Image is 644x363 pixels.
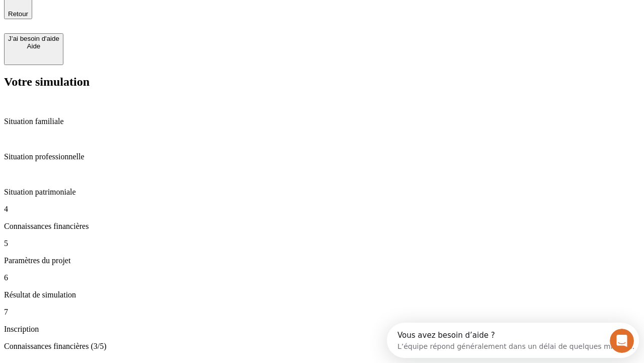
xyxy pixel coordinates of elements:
div: Aide [8,42,59,50]
div: Ouvrir le Messenger Intercom [4,4,277,32]
div: Vous avez besoin d’aide ? [11,9,248,17]
p: 5 [4,239,640,248]
p: 7 [4,308,640,317]
p: Résultat de simulation [4,290,640,299]
iframe: Intercom live chat [610,329,634,353]
p: Connaissances financières [4,222,640,231]
div: L’équipe répond généralement dans un délai de quelques minutes. [11,17,248,27]
button: J’ai besoin d'aideAide [4,33,63,65]
p: Situation professionnelle [4,152,640,161]
span: Retour [8,10,28,18]
p: Situation patrimoniale [4,188,640,197]
h2: Votre simulation [4,75,640,89]
p: 4 [4,205,640,214]
iframe: Intercom live chat discovery launcher [387,323,639,358]
p: Situation familiale [4,117,640,126]
div: J’ai besoin d'aide [8,35,59,42]
p: 6 [4,273,640,282]
p: Inscription [4,325,640,334]
p: Paramètres du projet [4,256,640,265]
p: Connaissances financières (3/5) [4,342,640,351]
